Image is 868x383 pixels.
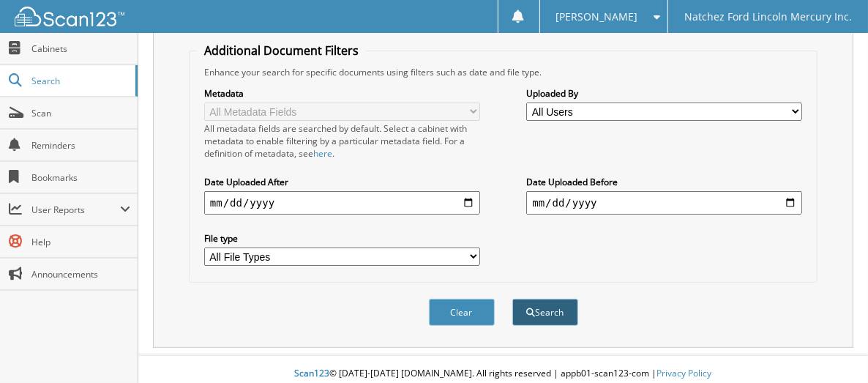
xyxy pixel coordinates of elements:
input: start [204,191,480,215]
span: Bookmarks [31,171,130,184]
span: Help [31,236,130,248]
span: Natchez Ford Lincoln Mercury Inc. [684,12,852,21]
div: Enhance your search for specific documents using filters such as date and file type. [197,66,809,78]
button: Search [512,299,578,326]
span: Reminders [31,139,130,152]
span: Scan [31,107,130,119]
a: Privacy Policy [657,367,712,379]
label: Date Uploaded Before [526,176,802,188]
a: here [313,147,332,160]
label: Uploaded By [526,87,802,100]
label: Date Uploaded After [204,176,480,188]
span: Cabinets [31,42,130,55]
button: Clear [429,299,495,326]
span: Scan123 [295,367,330,379]
span: [PERSON_NAME] [555,12,637,21]
label: File type [204,232,480,245]
legend: Additional Document Filters [197,42,366,59]
input: end [526,191,802,215]
div: All metadata fields are searched by default. Select a cabinet with metadata to enable filtering b... [204,122,480,160]
span: Announcements [31,268,130,280]
img: scan123-logo-white.svg [15,7,124,26]
span: Search [31,75,128,87]
label: Metadata [204,87,480,100]
span: User Reports [31,204,120,216]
